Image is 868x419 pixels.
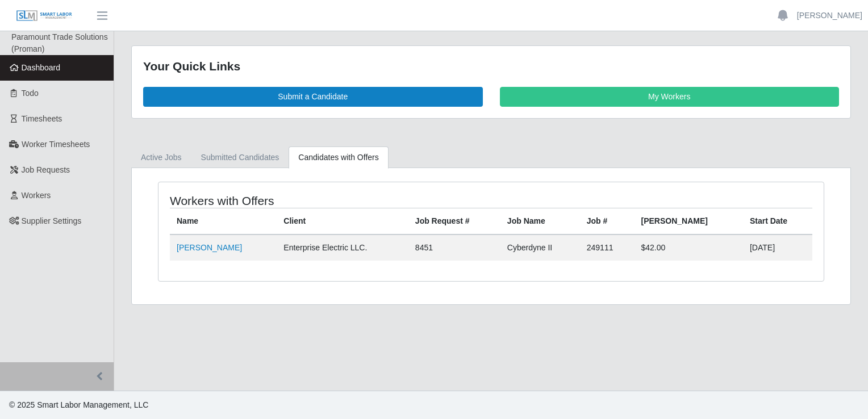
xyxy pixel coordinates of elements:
[500,208,580,234] th: Job Name
[9,400,148,409] span: © 2025 Smart Labor Management, LLC
[289,146,388,169] a: Candidates with Offers
[500,87,840,107] a: My Workers
[22,89,39,98] span: Todo
[743,208,812,234] th: Start Date
[22,216,82,225] span: Supplier Settings
[743,234,812,261] td: [DATE]
[634,234,742,261] td: $42.00
[500,234,580,261] td: Cyberdyne II
[16,10,73,22] img: SLM Logo
[177,243,242,252] a: [PERSON_NAME]
[22,63,61,72] span: Dashboard
[170,194,428,208] h4: Workers with Offers
[277,234,408,261] td: Enterprise Electric LLC.
[143,87,483,107] a: Submit a Candidate
[22,191,51,200] span: Workers
[408,208,500,234] th: Job Request #
[170,208,277,234] th: Name
[797,10,862,22] a: [PERSON_NAME]
[22,165,70,174] span: Job Requests
[634,208,742,234] th: [PERSON_NAME]
[277,208,408,234] th: Client
[11,32,108,53] span: Paramount Trade Solutions (Proman)
[143,57,839,76] div: Your Quick Links
[22,114,62,123] span: Timesheets
[131,146,191,169] a: Active Jobs
[22,140,90,149] span: Worker Timesheets
[408,234,500,261] td: 8451
[580,234,635,261] td: 249111
[191,146,289,169] a: Submitted Candidates
[580,208,635,234] th: Job #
